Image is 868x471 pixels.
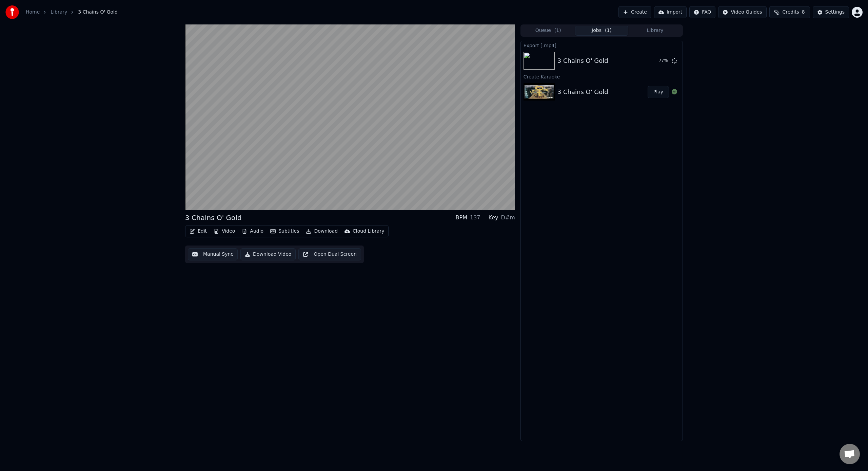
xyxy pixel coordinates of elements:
button: Open Dual Screen [298,248,361,260]
button: Library [628,26,682,36]
button: Import [654,6,687,18]
div: 137 [470,214,480,222]
a: Home [26,9,40,16]
div: Create Karaoke [521,72,683,80]
div: D#m [501,214,515,222]
button: Play [648,86,669,98]
button: Video [211,227,238,236]
nav: breadcrumb [26,9,118,16]
span: 3 Chains O' Gold [78,9,118,16]
div: 77 % [659,58,669,64]
button: Jobs [575,26,629,36]
span: Credits [782,9,799,16]
button: Queue [521,26,575,36]
button: Settings [813,6,849,18]
a: Library [51,9,67,16]
div: 3 Chains O' Gold [557,87,608,97]
div: Key [489,214,498,222]
button: Create [618,6,651,18]
button: Edit [187,227,210,236]
div: 3 Chains O' Gold [185,213,242,222]
img: youka [5,5,19,19]
span: ( 1 ) [605,27,612,34]
button: Download Video [240,248,296,260]
div: Cloud Library [353,228,384,235]
button: Download [303,227,340,236]
div: Export [.mp4] [521,41,683,49]
div: BPM [456,214,467,222]
button: Credits8 [769,6,810,18]
div: Settings [825,9,845,16]
button: FAQ [689,6,715,18]
button: Audio [239,227,266,236]
div: Open chat [840,444,860,464]
span: ( 1 ) [554,27,561,34]
span: 8 [802,9,805,16]
button: Manual Sync [188,248,238,260]
button: Subtitles [268,227,302,236]
div: 3 Chains O' Gold [557,56,608,66]
button: Video Guides [718,6,766,18]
